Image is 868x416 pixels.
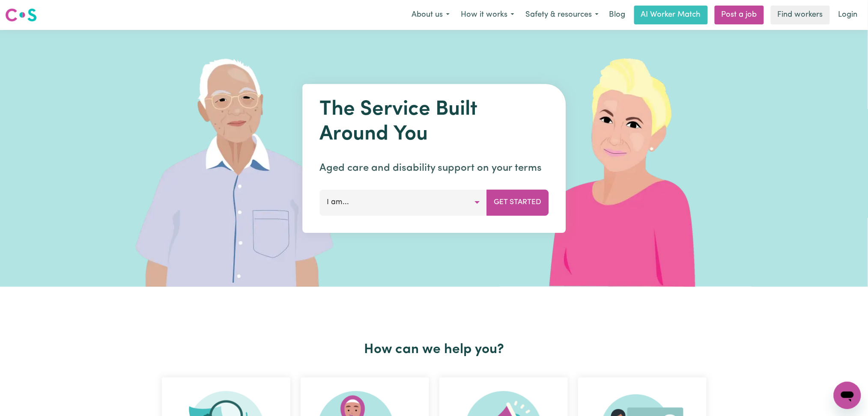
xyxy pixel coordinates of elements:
[715,6,764,24] a: Post a job
[486,190,549,215] button: Get Started
[833,6,863,24] a: Login
[319,98,549,147] h1: The Service Built Around You
[834,382,861,409] iframe: Button to launch messaging window
[319,160,549,176] p: Aged care and disability support on your terms
[406,6,455,24] button: About us
[455,6,520,24] button: How it works
[520,6,604,24] button: Safety & resources
[5,5,37,25] a: Careseekers logo
[771,6,830,24] a: Find workers
[634,6,708,24] a: AI Worker Match
[604,6,631,24] a: Blog
[157,342,712,358] h2: How can we help you?
[319,190,487,215] button: I am...
[5,7,37,23] img: Careseekers logo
